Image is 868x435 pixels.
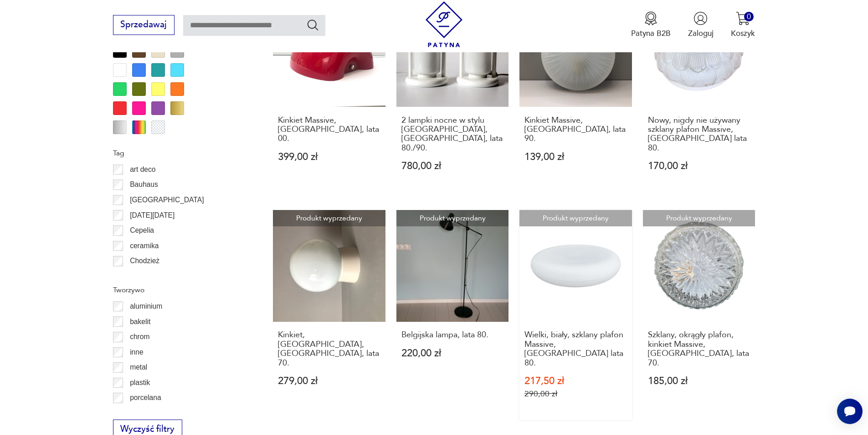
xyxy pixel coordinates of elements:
p: 170,00 zł [648,161,750,171]
h3: Szklany, okrągły plafon, kinkiet Massive, [GEOGRAPHIC_DATA], lata 70. [648,330,750,368]
h3: Wielki, biały, szklany plafon Massive, [GEOGRAPHIC_DATA] lata 80. [524,330,627,368]
div: 0 [744,12,754,21]
p: 220,00 zł [401,349,504,358]
button: Sprzedawaj [113,15,175,35]
p: Tag [113,147,247,159]
p: 290,00 zł [524,389,627,399]
img: Patyna - sklep z meblami i dekoracjami vintage [421,1,467,47]
img: Ikona koszyka [736,11,750,25]
p: 217,50 zł [524,376,627,386]
p: porcelit [130,407,153,419]
p: Cepelia [130,225,154,236]
p: ceramika [130,240,159,252]
p: 139,00 zł [524,152,627,162]
button: 0Koszyk [731,11,755,39]
p: Ćmielów [130,270,157,282]
h3: Kinkiet Massive, [GEOGRAPHIC_DATA], lata 90. [524,116,627,144]
p: art deco [130,164,155,175]
p: Zaloguj [688,28,714,39]
p: inne [130,346,143,358]
p: Patyna B2B [631,28,671,39]
p: metal [130,361,147,373]
h3: Belgijska lampa, lata 80. [401,330,504,340]
img: Ikona medalu [644,11,658,25]
p: [GEOGRAPHIC_DATA] [130,194,204,206]
h3: Nowy, nigdy nie używany szklany plafon Massive, [GEOGRAPHIC_DATA] lata 80. [648,116,750,153]
p: plastik [130,377,150,389]
p: [DATE][DATE] [130,210,175,221]
p: 780,00 zł [401,161,504,171]
p: 185,00 zł [648,376,750,386]
p: Bauhaus [130,179,158,190]
p: bakelit [130,316,150,328]
button: Szukaj [306,18,319,31]
a: Produkt wyprzedanyKinkiet, Niko, Belgia, lata 70.Kinkiet, [GEOGRAPHIC_DATA], [GEOGRAPHIC_DATA], l... [273,210,385,420]
h3: Kinkiet, [GEOGRAPHIC_DATA], [GEOGRAPHIC_DATA], lata 70. [278,330,380,368]
p: Koszyk [731,28,755,39]
p: chrom [130,331,149,343]
p: Tworzywo [113,284,247,296]
p: 399,00 zł [278,152,380,162]
a: Produkt wyprzedanyBelgijska lampa, lata 80.Belgijska lampa, lata 80.220,00 zł [396,210,509,420]
a: Produkt wyprzedanySzklany, okrągły plafon, kinkiet Massive, Belgia, lata 70.Szklany, okrągły plaf... [643,210,755,420]
img: Ikonka użytkownika [693,11,708,25]
button: Zaloguj [688,11,714,39]
h3: Kinkiet Massive, [GEOGRAPHIC_DATA], lata 00. [278,116,380,144]
iframe: Smartsupp widget button [837,399,863,424]
a: Produkt wyprzedanyWielki, biały, szklany plafon Massive, Belgia lata 80.Wielki, biały, szklany pl... [519,210,632,420]
a: Sprzedawaj [113,22,175,29]
a: Ikona medaluPatyna B2B [631,11,671,39]
p: 279,00 zł [278,376,380,386]
p: aluminium [130,300,162,312]
h3: 2 lampki nocne w stylu [GEOGRAPHIC_DATA], [GEOGRAPHIC_DATA], lata 80./90. [401,116,504,153]
p: porcelana [130,392,161,404]
p: Chodzież [130,255,159,267]
button: Patyna B2B [631,11,671,39]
